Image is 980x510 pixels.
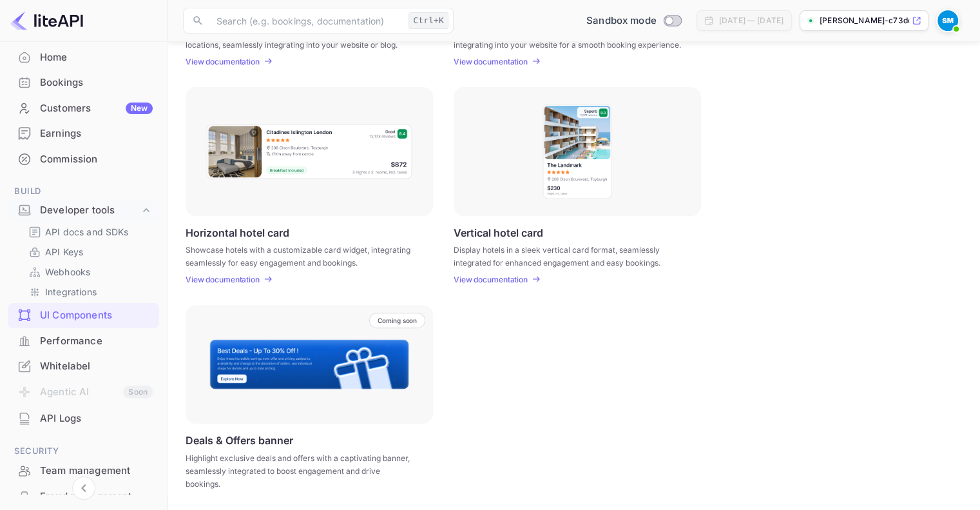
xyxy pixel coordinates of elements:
[186,434,293,447] p: Deals & Offers banner
[454,57,532,66] a: View documentation
[8,303,159,327] a: UI Components
[8,70,159,95] div: Bookings
[209,8,403,34] input: Search (e.g. bookings, documentation)
[40,308,153,323] div: UI Components
[40,489,153,504] div: Fraud management
[378,317,417,324] p: Coming soon
[454,275,532,284] a: View documentation
[454,226,543,239] p: Vertical hotel card
[10,10,83,31] img: LiteAPI logo
[8,45,159,69] a: Home
[937,10,958,31] img: Sam Mwangi
[8,121,159,146] div: Earnings
[23,242,154,261] div: API Keys
[186,275,264,284] a: View documentation
[23,282,154,301] div: Integrations
[454,275,528,284] p: View documentation
[719,15,783,26] div: [DATE] — [DATE]
[408,12,448,29] div: Ctrl+K
[45,285,97,299] p: Integrations
[8,147,159,171] a: Commission
[542,103,613,200] img: Vertical hotel card Frame
[8,329,159,353] a: Performance
[72,476,95,500] button: Collapse navigation
[186,226,289,239] p: Horizontal hotel card
[186,244,417,267] p: Showcase hotels with a customizable card widget, integrating seamlessly for easy engagement and b...
[8,484,159,508] a: Fraud management
[8,70,159,94] a: Bookings
[8,147,159,172] div: Commission
[28,265,149,279] a: Webhooks
[28,285,149,299] a: Integrations
[454,244,685,267] p: Display hotels in a sleek vertical card format, seamlessly integrated for enhanced engagement and...
[206,123,413,180] img: Horizontal hotel card Frame
[126,103,153,114] div: New
[8,406,159,431] div: API Logs
[8,458,159,484] div: Team management
[186,57,264,66] a: View documentation
[40,334,153,349] div: Performance
[40,203,140,218] div: Developer tools
[45,225,129,239] p: API docs and SDKs
[40,359,153,374] div: Whitelabel
[8,354,159,378] a: Whitelabel
[8,329,159,354] div: Performance
[186,275,260,284] p: View documentation
[8,184,159,199] span: Build
[40,50,153,65] div: Home
[40,75,153,90] div: Bookings
[23,262,154,281] div: Webhooks
[820,15,909,26] p: [PERSON_NAME]-c73do.[PERSON_NAME]...
[581,14,686,28] div: Switch to Production mode
[8,96,159,120] a: CustomersNew
[8,354,159,379] div: Whitelabel
[186,57,260,66] p: View documentation
[186,26,417,49] p: Our interactive map widget lets users easily explore hotel locations, seamlessly integrating into...
[8,458,159,482] a: Team management
[28,225,149,239] a: API docs and SDKs
[586,14,657,28] span: Sandbox mode
[40,126,153,141] div: Earnings
[209,338,410,390] img: Banner Frame
[186,452,417,491] p: Highlight exclusive deals and offers with a captivating banner, seamlessly integrated to boost en...
[40,411,153,426] div: API Logs
[8,406,159,430] a: API Logs
[40,464,153,478] div: Team management
[8,45,159,70] div: Home
[40,101,153,116] div: Customers
[45,245,83,259] p: API Keys
[8,121,159,145] a: Earnings
[28,245,149,259] a: API Keys
[454,26,685,49] p: The search bar widget lets users easily find hotels, seamlessly integrating into your website for...
[45,265,90,279] p: Webhooks
[8,199,159,222] div: Developer tools
[8,303,159,328] div: UI Components
[23,222,154,241] div: API docs and SDKs
[8,444,159,458] span: Security
[40,152,153,167] div: Commission
[8,96,159,121] div: CustomersNew
[454,57,528,66] p: View documentation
